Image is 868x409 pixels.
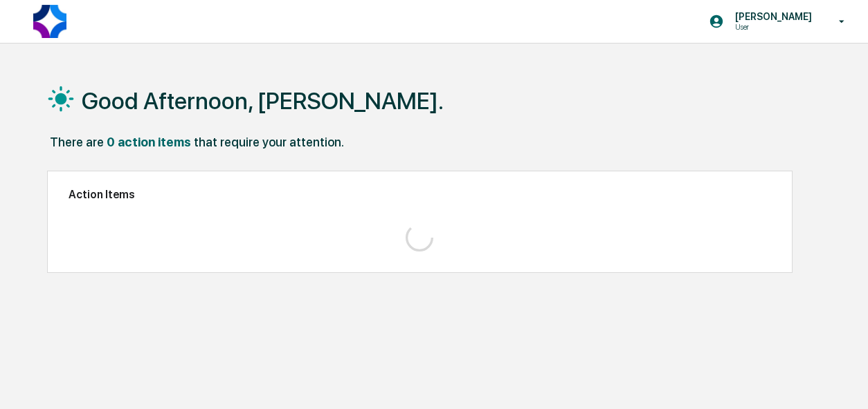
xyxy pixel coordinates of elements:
[107,135,191,149] div: 0 action items
[724,11,819,22] p: [PERSON_NAME]
[50,135,104,149] div: There are
[82,87,444,115] h1: Good Afternoon, [PERSON_NAME].
[69,188,772,201] h2: Action Items
[724,22,819,32] p: User
[33,5,66,38] img: logo
[194,135,344,149] div: that require your attention.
